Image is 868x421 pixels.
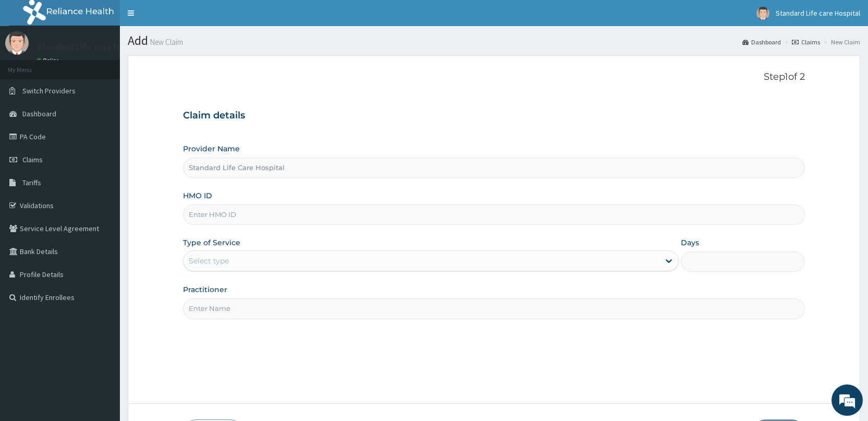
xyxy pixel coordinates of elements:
[183,190,212,201] label: HMO ID
[22,86,76,95] span: Switch Providers
[756,7,769,20] img: User Image
[183,237,240,248] label: Type of Service
[792,38,820,46] a: Claims
[183,110,805,122] h3: Claim details
[5,31,29,55] img: User Image
[148,38,183,46] small: New Claim
[22,155,43,164] span: Claims
[189,256,229,266] div: Select type
[22,178,41,187] span: Tariffs
[36,42,148,52] p: Standard Life care Hospital
[36,57,62,64] a: Online
[22,109,56,118] span: Dashboard
[681,237,699,248] label: Days
[821,38,860,46] li: New Claim
[183,284,227,295] label: Practitioner
[128,34,860,47] h1: Add
[742,38,781,46] a: Dashboard
[183,205,805,225] input: Enter HMO ID
[183,143,240,154] label: Provider Name
[776,8,860,18] span: Standard Life care Hospital
[183,298,805,319] input: Enter Name
[183,71,805,83] p: Step 1 of 2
